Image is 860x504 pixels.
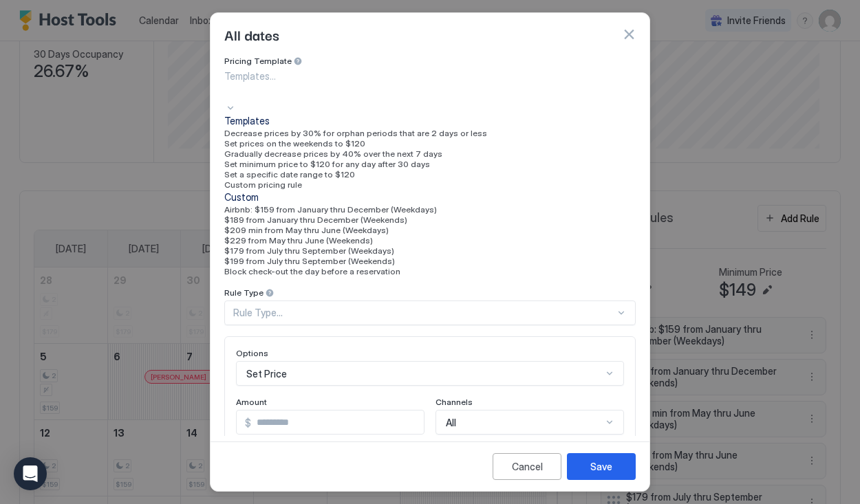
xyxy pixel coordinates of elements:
[224,149,442,159] span: Gradually decrease prices by 40% over the next 7 days
[436,397,473,407] span: Channels
[493,453,561,480] button: Cancel
[590,459,612,474] div: Save
[224,169,355,179] span: Set a specific date range to $120
[446,417,456,429] span: All
[224,24,279,45] span: All dates
[224,245,394,256] span: $179 from July thru September (Weekdays)
[224,235,373,245] span: $229 from May thru June (Weekends)
[224,287,264,298] span: Rule Type
[567,453,636,480] button: Save
[224,215,407,225] span: $189 from January thru December (Weekends)
[512,459,543,474] div: Cancel
[14,457,47,490] div: Open Intercom Messenger
[224,225,389,235] span: $209 min from May thru June (Weekdays)
[251,410,424,434] input: Input Field
[245,417,251,429] span: $
[224,56,292,66] span: Pricing Template
[224,190,636,204] div: Custom
[224,266,400,276] span: Block check-out the day before a reservation
[233,307,615,319] div: Rule Type...
[236,397,267,407] span: Amount
[224,128,487,138] span: Decrease prices by 30% for orphan periods that are 2 days or less
[224,204,437,215] span: Airbnb: $159 from January thru December (Weekdays)
[224,179,302,190] span: Custom pricing rule
[246,368,287,380] span: Set Price
[224,159,430,169] span: Set minimum price to $120 for any day after 30 days
[224,113,636,128] div: Templates
[224,69,636,83] div: Templates...
[224,138,365,149] span: Set prices on the weekends to $120
[224,256,395,266] span: $199 from July thru September (Weekends)
[236,348,268,358] span: Options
